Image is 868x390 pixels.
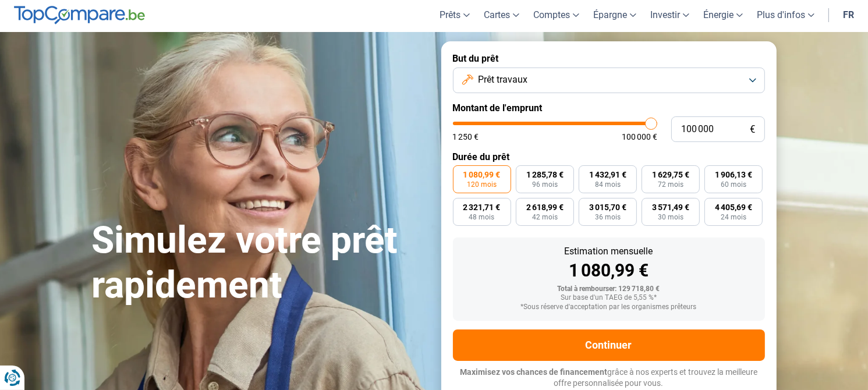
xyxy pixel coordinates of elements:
[478,73,527,86] span: Prêt travaux
[715,171,752,179] span: 1 906,13 €
[469,214,495,221] span: 48 mois
[721,214,746,221] span: 24 mois
[589,203,626,211] span: 3 015,70 €
[658,214,683,221] span: 30 mois
[532,181,558,188] span: 96 mois
[453,367,765,389] p: grâce à nos experts et trouvez la meilleure offre personnalisée pour vous.
[463,171,501,179] span: 1 080,99 €
[462,247,756,256] div: Estimation mensuelle
[463,203,501,211] span: 2 321,71 €
[526,171,564,179] span: 1 285,78 €
[532,214,558,221] span: 42 mois
[658,181,683,188] span: 72 mois
[453,329,765,361] button: Continuer
[622,133,657,141] span: 100 000 €
[453,133,479,141] span: 1 250 €
[453,68,765,93] button: Prêt travaux
[462,285,756,293] div: Total à rembourser: 129 718,80 €
[467,181,497,188] span: 120 mois
[589,171,626,179] span: 1 432,91 €
[462,303,756,311] div: *Sous réserve d'acceptation par les organismes prêteurs
[595,214,621,221] span: 36 mois
[595,181,621,188] span: 84 mois
[453,102,765,114] label: Montant de l'emprunt
[92,218,427,308] h1: Simulez votre prêt rapidement
[14,6,145,24] img: TopCompare
[750,125,756,134] span: €
[652,171,689,179] span: 1 629,75 €
[462,294,756,302] div: Sur base d'un TAEG de 5,55 %*
[460,367,607,377] span: Maximisez vos chances de financement
[453,151,765,162] label: Durée du prêt
[721,181,746,188] span: 60 mois
[526,203,564,211] span: 2 618,99 €
[652,203,689,211] span: 3 571,49 €
[715,203,752,211] span: 4 405,69 €
[453,53,765,64] label: But du prêt
[462,262,756,279] div: 1 080,99 €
